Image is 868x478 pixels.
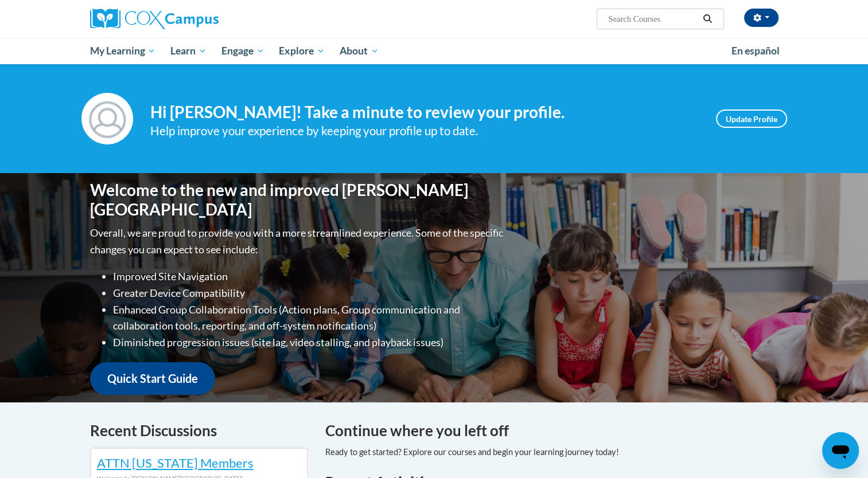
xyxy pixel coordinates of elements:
a: ATTN [US_STATE] Members [97,455,254,471]
a: Learn [163,38,214,64]
img: Profile Image [81,93,133,144]
a: Explore [271,38,332,64]
span: My Learning [89,44,155,58]
a: Engage [214,38,272,64]
span: En español [731,45,780,57]
iframe: Button to launch messaging window [822,432,859,469]
span: Engage [221,44,264,58]
button: Search [699,12,716,26]
div: Main menu [73,38,796,64]
h4: Recent Discussions [90,420,308,442]
input: Search Courses [607,12,699,26]
div: Help improve your experience by keeping your profile up to date. [150,122,699,140]
li: Greater Device Compatibility [113,285,506,301]
p: Overall, we are proud to provide you with a more streamlined experience. Some of the specific cha... [90,225,506,258]
span: Explore [279,44,325,58]
li: Enhanced Group Collaboration Tools (Action plans, Group communication and collaboration tools, re... [113,301,506,335]
span: Learn [170,44,207,58]
h4: Hi [PERSON_NAME]! Take a minute to review your profile. [150,103,699,122]
li: Improved Site Navigation [113,268,506,285]
img: Cox Campus [90,9,219,29]
a: Cox Campus [90,9,308,29]
button: Account Settings [744,9,779,27]
a: My Learning [83,38,164,64]
li: Diminished progression issues (site lag, video stalling, and playback issues) [113,334,506,351]
a: Quick Start Guide [90,362,215,395]
a: Update Profile [716,109,787,128]
a: En español [724,39,787,63]
h1: Welcome to the new and improved [PERSON_NAME][GEOGRAPHIC_DATA] [90,181,506,219]
h4: Continue where you left off [325,420,779,442]
a: About [332,38,386,64]
span: About [340,44,379,58]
